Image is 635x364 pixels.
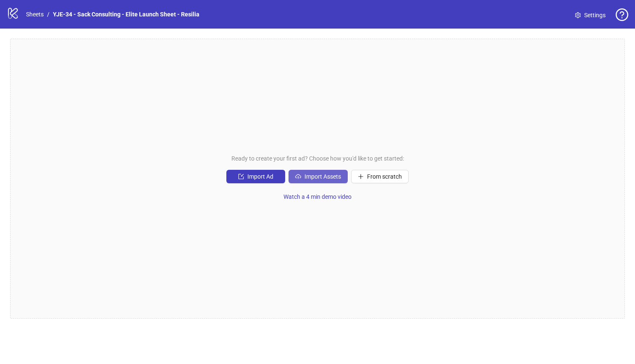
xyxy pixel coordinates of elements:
[226,170,285,183] button: Import Ad
[584,11,606,20] span: Settings
[295,174,301,179] span: cloud-upload
[367,173,402,180] span: From scratch
[231,154,404,163] span: Ready to create your first ad? Choose how you'd like to get started:
[351,170,409,183] button: From scratch
[568,8,612,22] a: Settings
[277,190,358,203] button: Watch a 4 min demo video
[283,193,352,200] span: Watch a 4 min demo video
[616,8,628,21] span: question-circle
[575,12,581,18] span: setting
[51,10,201,19] a: YJE-34 - Sack Consulting - Elite Launch Sheet - Resilia
[247,173,273,180] span: Import Ad
[358,174,364,179] span: plus
[304,173,341,180] span: Import Assets
[24,10,45,19] a: Sheets
[47,10,50,19] li: /
[238,174,244,179] span: import
[289,170,348,183] button: Import Assets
